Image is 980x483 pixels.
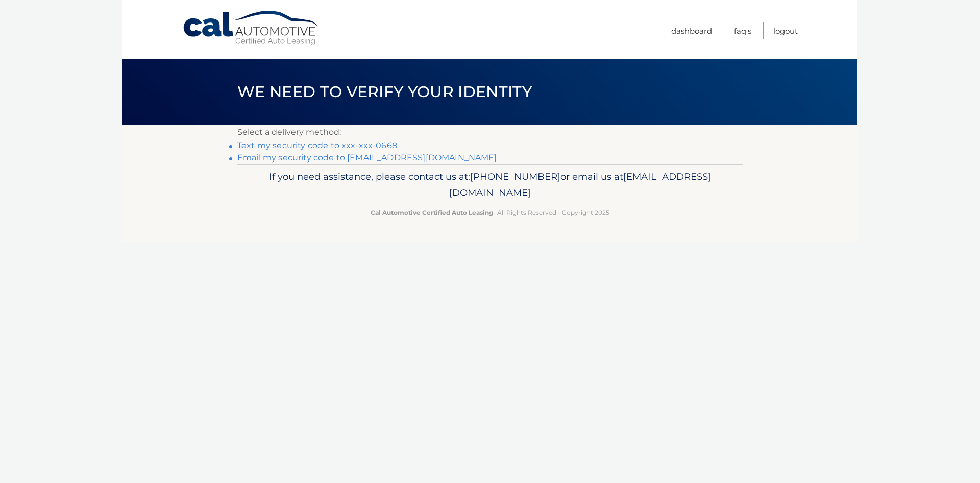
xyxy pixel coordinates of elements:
[244,207,736,218] p: - All Rights Reserved - Copyright 2025
[237,82,532,101] span: We need to verify your identity
[671,22,712,39] a: Dashboard
[237,141,397,150] a: Text my security code to xxx-xxx-0668
[734,22,751,39] a: FAQ's
[773,22,798,39] a: Logout
[182,10,320,47] a: Cal Automotive
[237,153,497,163] a: Email my security code to [EMAIL_ADDRESS][DOMAIN_NAME]
[371,209,493,216] strong: Cal Automotive Certified Auto Leasing
[244,169,736,201] p: If you need assistance, please contact us at: or email us at
[237,125,743,140] p: Select a delivery method:
[470,171,560,182] span: [PHONE_NUMBER]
